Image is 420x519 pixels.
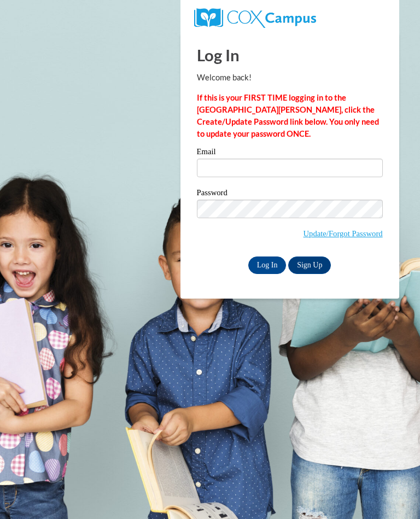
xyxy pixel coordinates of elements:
[248,256,287,274] input: Log In
[194,8,316,28] img: COX Campus
[304,229,383,238] a: Update/Forgot Password
[194,13,316,22] a: COX Campus
[197,93,379,138] strong: If this is your FIRST TIME logging in to the [GEOGRAPHIC_DATA][PERSON_NAME], click the Create/Upd...
[197,72,383,84] p: Welcome back!
[197,189,383,200] label: Password
[197,44,383,66] h1: Log In
[197,148,383,159] label: Email
[288,256,331,274] a: Sign Up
